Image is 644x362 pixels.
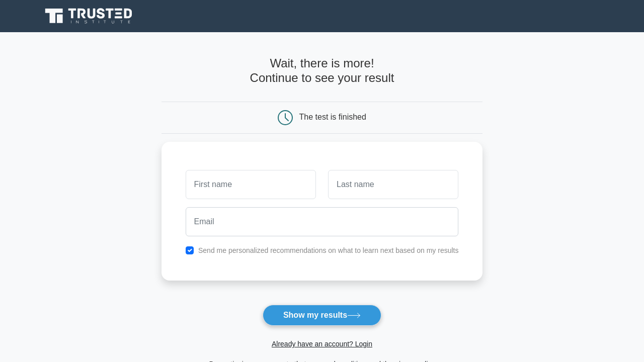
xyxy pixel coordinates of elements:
input: Email [186,207,459,236]
button: Show my results [263,305,381,326]
div: The test is finished [299,113,366,121]
a: Already have an account? Login [272,340,372,348]
h4: Wait, there is more! Continue to see your result [162,56,483,85]
input: First name [186,170,316,199]
label: Send me personalized recommendations on what to learn next based on my results [198,246,459,254]
input: Last name [328,170,458,199]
